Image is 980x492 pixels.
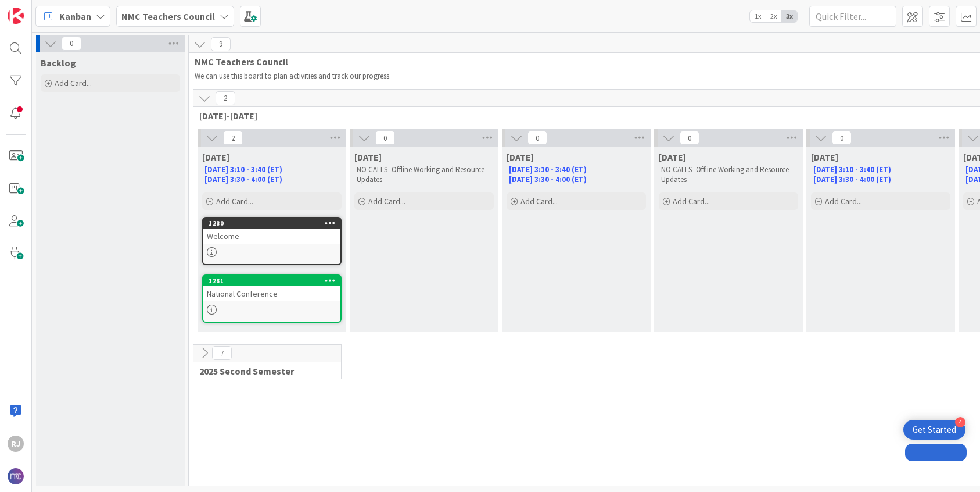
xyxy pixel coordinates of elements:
span: November 2025 [354,151,382,163]
span: 2x [766,10,781,22]
span: 2025 Second Semester [199,365,326,377]
span: Add Card... [520,196,558,206]
div: National Conference [203,286,340,301]
span: Add Card... [368,196,405,206]
span: 0 [62,37,81,51]
img: Visit kanbanzone.com [8,8,24,24]
span: 0 [527,131,547,145]
span: 0 [680,131,699,145]
div: RJ [8,436,24,452]
span: Add Card... [55,78,92,88]
b: NMC Teachers Council [121,10,215,22]
p: NO CALLS- Offline Working and Resource Updates [357,165,491,184]
a: [DATE] 3:30 - 4:00 (ET) [204,174,282,184]
span: Backlog [41,57,76,69]
div: 1280 [203,218,340,229]
p: NO CALLS- Offline Working and Resource Updates [661,165,796,184]
span: 0 [375,131,395,145]
a: [DATE] 3:10 - 3:40 (ET) [204,165,282,174]
div: Welcome [203,229,340,244]
span: 9 [211,37,231,51]
span: 3x [781,10,797,22]
span: February 2026 [811,151,838,163]
a: [DATE] 3:30 - 4:00 (ET) [813,174,891,184]
a: [DATE] 3:10 - 3:40 (ET) [813,165,891,174]
a: [DATE] 3:30 - 4:00 (ET) [509,174,587,184]
span: 7 [212,346,232,360]
span: 1x [750,10,766,22]
div: Open Get Started checklist, remaining modules: 4 [903,420,965,440]
span: Add Card... [673,196,710,206]
span: January 2026 [659,151,686,163]
div: Get Started [913,424,956,436]
div: 1281 [203,276,340,286]
span: Add Card... [825,196,862,206]
div: 1280 [209,219,340,227]
a: [DATE] 3:10 - 3:40 (ET) [509,165,587,174]
span: 2 [216,91,235,105]
div: 4 [955,417,965,427]
div: 1280Welcome [203,218,340,244]
div: 1281 [209,277,340,285]
img: avatar [8,468,24,484]
span: October 2025 [202,151,229,163]
span: 2 [223,131,243,145]
span: Add Card... [216,196,253,206]
span: December 2025 [507,151,534,163]
div: 1281National Conference [203,276,340,301]
span: Kanban [59,9,91,23]
span: 0 [832,131,852,145]
input: Quick Filter... [809,6,896,27]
